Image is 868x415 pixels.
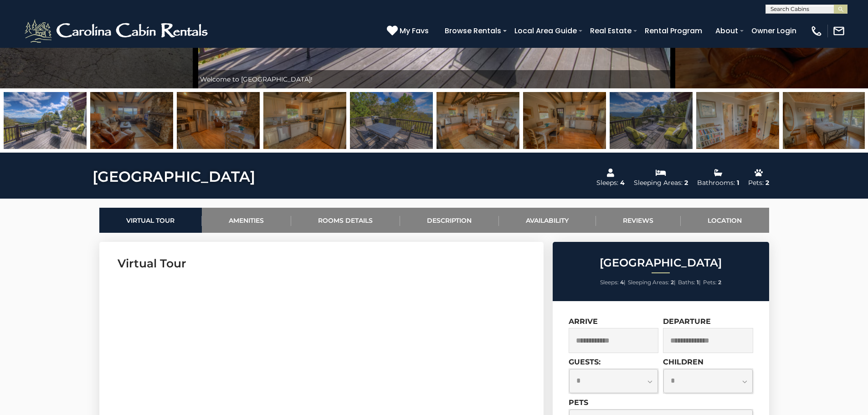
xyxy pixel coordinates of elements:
[596,208,681,233] a: Reviews
[499,208,596,233] a: Availability
[400,25,429,36] span: My Favs
[90,92,173,149] img: 163259681
[747,23,801,39] a: Owner Login
[628,277,676,288] li: |
[350,92,433,149] img: 163259682
[400,208,499,233] a: Description
[600,277,626,288] li: |
[387,25,431,37] a: My Favs
[640,23,707,39] a: Rental Program
[569,317,598,326] label: Arrive
[586,23,636,39] a: Real Estate
[177,92,260,149] img: 163259680
[610,92,693,149] img: 163259684
[523,92,606,149] img: 163259677
[440,23,506,39] a: Browse Rentals
[555,257,767,269] h2: [GEOGRAPHIC_DATA]
[783,92,866,149] img: 163259672
[832,25,845,37] img: mail-regular-white.png
[23,17,212,45] img: White-1-2.png
[678,279,695,286] span: Baths:
[202,208,291,233] a: Amenities
[678,277,701,288] li: |
[99,208,202,233] a: Virtual Tour
[718,279,721,286] strong: 2
[628,279,669,286] span: Sleeping Areas:
[4,92,87,149] img: 163259676
[696,92,779,149] img: 163259673
[671,279,674,286] strong: 2
[703,279,717,286] span: Pets:
[810,25,823,37] img: phone-regular-white.png
[437,92,519,149] img: 163259683
[681,208,769,233] a: Location
[620,279,624,286] strong: 4
[510,23,581,39] a: Local Area Guide
[600,279,619,286] span: Sleeps:
[263,92,346,149] img: 163259674
[291,208,400,233] a: Rooms Details
[118,256,525,272] h3: Virtual Tour
[569,358,601,366] label: Guests:
[663,317,711,326] label: Departure
[195,70,673,88] div: Welcome to [GEOGRAPHIC_DATA]!
[711,23,743,39] a: About
[569,398,588,407] label: Pets
[697,279,699,286] strong: 1
[663,358,704,366] label: Children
